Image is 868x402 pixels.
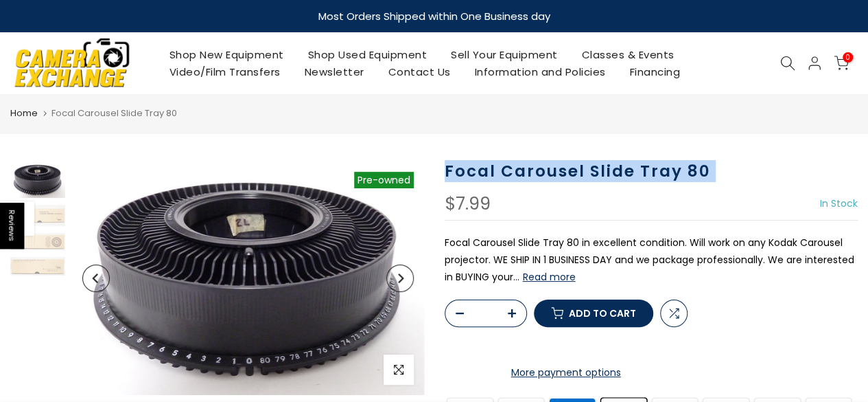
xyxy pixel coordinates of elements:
[439,46,570,63] a: Sell Your Equipment
[51,107,177,120] span: Focal Carousel Slide Tray 80
[157,63,292,80] a: Video/Film Transfers
[618,63,692,80] a: Financing
[376,63,462,80] a: Contact Us
[834,56,849,71] a: 0
[296,46,439,63] a: Shop Used Equipment
[569,309,636,318] span: Add to cart
[843,52,853,63] span: 0
[72,161,424,395] img: Focal Carousel Slide Tray 80 Projection Equipment - Trays Focal FOCAL80
[445,195,491,213] div: $7.99
[10,233,65,250] img: Focal Carousel Slide Tray 80 Projection Equipment - Trays Focal FOCAL80
[10,257,65,275] img: Focal Carousel Slide Tray 80 Projection Equipment - Trays Focal FOCAL80
[386,265,414,292] button: Next
[10,161,65,198] img: Focal Carousel Slide Tray 80 Projection Equipment - Trays Focal FOCAL80
[570,46,686,63] a: Classes & Events
[534,300,653,327] button: Add to cart
[820,197,858,210] span: In Stock
[445,234,858,287] p: Focal Carousel Slide Tray 80 in excellent condition. Will work on any Kodak Carousel projector. W...
[10,205,65,226] img: Focal Carousel Slide Tray 80 Projection Equipment - Trays Focal FOCAL80
[82,265,110,292] button: Previous
[157,46,296,63] a: Shop New Equipment
[318,9,550,23] strong: Most Orders Shipped within One Business day
[445,364,688,381] a: More payment options
[292,63,376,80] a: Newsletter
[523,271,576,283] button: Read more
[445,161,858,181] h1: Focal Carousel Slide Tray 80
[10,107,38,120] a: Home
[462,63,618,80] a: Information and Policies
